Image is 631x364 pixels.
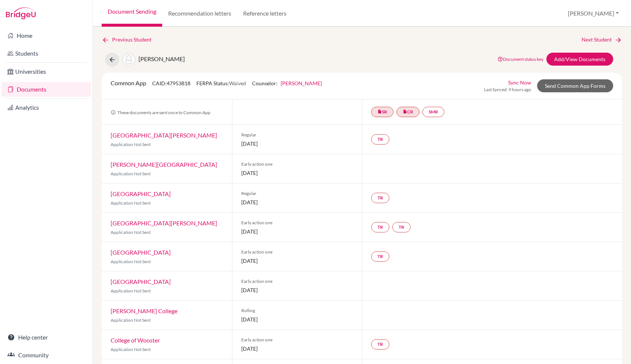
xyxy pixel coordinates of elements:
[281,80,322,86] a: [PERSON_NAME]
[241,249,353,255] span: Early action one
[138,55,185,62] span: [PERSON_NAME]
[1,330,91,345] a: Help center
[111,259,151,264] span: Application Not Sent
[422,107,444,117] a: SMR
[537,79,613,92] a: Send Common App Forms
[403,109,407,114] i: insert_drive_file
[111,171,151,176] span: Application Not Sent
[1,64,91,79] a: Universities
[111,317,151,323] span: Application Not Sent
[241,257,353,265] span: [DATE]
[102,36,157,44] a: Previous Student
[371,251,389,262] a: TR
[241,219,353,226] span: Early action one
[241,132,353,138] span: Regular
[241,286,353,294] span: [DATE]
[196,80,246,86] span: FERPA Status:
[241,278,353,285] span: Early action one
[546,53,613,66] a: Add/View Documents
[241,198,353,206] span: [DATE]
[396,107,419,117] a: insert_drive_fileCR
[241,315,353,323] span: [DATE]
[1,100,91,115] a: Analytics
[371,107,393,117] a: insert_drive_fileSR
[111,307,177,314] a: [PERSON_NAME] College
[111,347,151,352] span: Application Not Sent
[241,161,353,168] span: Early action one
[1,46,91,61] a: Students
[6,7,36,19] img: Bridge-U
[1,28,91,43] a: Home
[371,339,389,350] a: TR
[111,142,151,147] span: Application Not Sent
[111,219,217,226] a: [GEOGRAPHIC_DATA][PERSON_NAME]
[241,140,353,148] span: [DATE]
[241,337,353,343] span: Early action one
[241,345,353,353] span: [DATE]
[371,134,389,145] a: TR
[111,229,151,235] span: Application Not Sent
[111,200,151,206] span: Application Not Sent
[1,348,91,363] a: Community
[229,80,246,86] span: Waived
[111,110,210,115] span: These documents are sent once to Common App
[241,169,353,177] span: [DATE]
[392,222,411,232] a: TR
[111,288,151,294] span: Application Not Sent
[111,249,171,256] a: [GEOGRAPHIC_DATA]
[371,193,389,203] a: TR
[565,6,622,20] button: [PERSON_NAME]
[1,82,91,97] a: Documents
[377,109,382,114] i: insert_drive_file
[152,80,190,86] span: CAID: 47953818
[371,222,389,232] a: TR
[241,190,353,197] span: Regular
[111,79,146,86] span: Common App
[582,36,622,44] a: Next Student
[111,190,171,197] a: [GEOGRAPHIC_DATA]
[111,161,217,168] a: [PERSON_NAME][GEOGRAPHIC_DATA]
[484,86,531,93] span: Last Synced: 9 hours ago
[241,307,353,314] span: Rolling
[111,132,217,139] a: [GEOGRAPHIC_DATA][PERSON_NAME]
[241,228,353,235] span: [DATE]
[111,278,171,285] a: [GEOGRAPHIC_DATA]
[497,56,543,62] a: Document status key
[111,337,160,344] a: College of Wooster
[508,79,531,86] a: Sync Now
[252,80,322,86] span: Counselor:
